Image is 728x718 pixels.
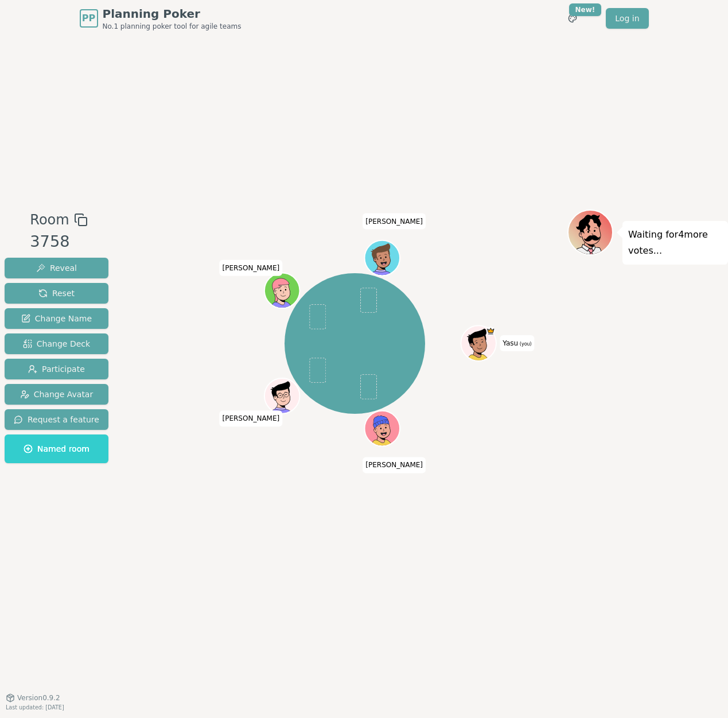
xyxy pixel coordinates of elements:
[562,8,583,29] button: New!
[5,308,108,329] button: Change Name
[220,260,283,276] span: Click to change your name
[20,389,94,400] span: Change Avatar
[486,327,495,335] span: Yasu is the host
[5,283,108,304] button: Reset
[5,359,108,379] button: Participate
[462,327,495,360] button: Click to change your avatar
[82,11,95,25] span: PP
[24,443,89,455] span: Named room
[14,414,99,425] span: Request a feature
[21,313,92,324] span: Change Name
[5,333,108,354] button: Change Deck
[80,6,242,31] a: PPPlanning PokerNo.1 planning poker tool for agile teams
[30,230,87,254] div: 3758
[30,209,69,230] span: Room
[5,384,108,405] button: Change Avatar
[363,214,426,230] span: Click to change your name
[28,363,85,375] span: Participate
[5,409,108,430] button: Request a feature
[23,338,90,350] span: Change Deck
[363,457,426,473] span: Click to change your name
[103,6,242,22] span: Planning Poker
[6,704,64,711] span: Last updated: [DATE]
[36,262,77,274] span: Reveal
[17,693,60,703] span: Version 0.9.2
[6,693,60,703] button: Version0.9.2
[5,434,108,463] button: Named room
[606,8,648,29] a: Log in
[38,288,75,299] span: Reset
[569,3,602,16] div: New!
[220,410,283,426] span: Click to change your name
[628,227,722,259] p: Waiting for 4 more votes...
[500,335,534,351] span: Click to change your name
[518,341,532,347] span: (you)
[5,258,108,278] button: Reveal
[103,22,242,31] span: No.1 planning poker tool for agile teams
